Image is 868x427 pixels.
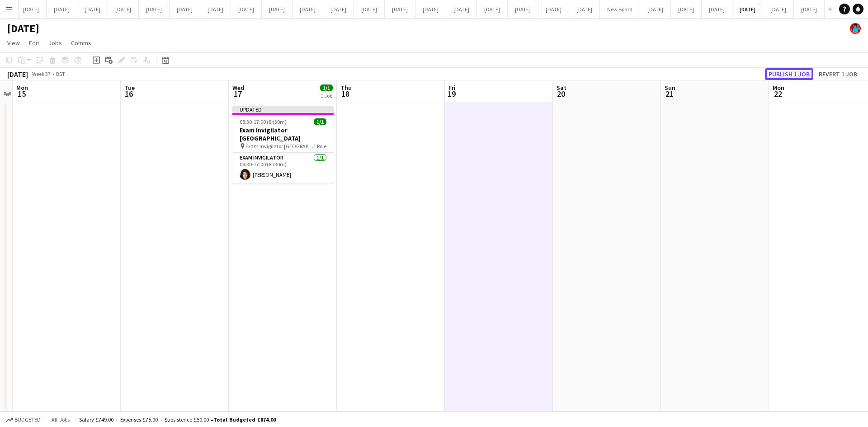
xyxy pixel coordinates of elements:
span: Thu [340,84,352,92]
button: [DATE] [732,0,763,18]
span: Wed [232,84,244,92]
h3: Exam Invigilator [GEOGRAPHIC_DATA] [232,126,334,142]
a: Edit [25,37,43,49]
span: 19 [447,89,456,99]
div: Salary £749.00 + Expenses £75.00 + Subsistence £50.00 = [79,416,276,423]
span: Sat [557,84,566,92]
button: [DATE] [477,0,508,18]
button: [DATE] [569,0,600,18]
button: [DATE] [108,0,139,18]
button: [DATE] [323,0,354,18]
a: Jobs [45,37,66,49]
button: [DATE] [702,0,732,18]
button: [DATE] [385,0,415,18]
span: Edit [29,39,39,47]
span: 20 [555,89,566,99]
span: Exam Invigilator [GEOGRAPHIC_DATA] [245,143,313,150]
button: [DATE] [139,0,170,18]
button: [DATE] [200,0,231,18]
span: Week 37 [30,70,52,77]
button: [DATE] [77,0,108,18]
button: [DATE] [538,0,569,18]
span: Mon [773,84,784,92]
span: 1 Role [313,143,326,150]
span: 1/1 [314,118,326,125]
span: Budgeted [14,417,41,423]
h1: [DATE] [7,22,39,35]
button: Revert 1 job [815,68,861,80]
app-job-card: Updated08:30-17:00 (8h30m)1/1Exam Invigilator [GEOGRAPHIC_DATA] Exam Invigilator [GEOGRAPHIC_DATA... [232,106,334,183]
span: 1/1 [320,84,333,91]
button: [DATE] [292,0,323,18]
span: Comms [71,39,91,47]
button: [DATE] [640,0,671,18]
a: Comms [67,37,95,49]
button: [DATE] [170,0,200,18]
div: 1 Job [321,92,332,99]
button: [DATE] [415,0,446,18]
button: Publish 1 job [765,68,813,80]
span: 16 [123,89,135,99]
button: [DATE] [794,0,825,18]
button: [DATE] [16,0,47,18]
span: 21 [663,89,675,99]
span: View [7,39,20,47]
app-user-avatar: Oscar Peck [850,23,861,34]
button: [DATE] [763,0,794,18]
span: Tue [124,84,135,92]
span: 17 [231,89,244,99]
button: [DATE] [262,0,292,18]
span: 22 [771,89,784,99]
app-card-role: Exam Invigilator1/108:30-17:00 (8h30m)[PERSON_NAME] [232,153,334,183]
span: Jobs [48,39,62,47]
span: 18 [339,89,352,99]
button: Budgeted [5,415,42,425]
button: [DATE] [354,0,385,18]
button: New Board [600,0,640,18]
button: [DATE] [508,0,538,18]
div: Updated [232,106,334,113]
span: Mon [16,84,28,92]
div: [DATE] [7,70,28,79]
button: [DATE] [446,0,477,18]
span: Total Budgeted £874.00 [213,416,276,423]
span: 15 [15,89,28,99]
button: [DATE] [231,0,262,18]
span: Sun [665,84,675,92]
span: 08:30-17:00 (8h30m) [240,118,287,125]
span: Fri [448,84,456,92]
a: View [4,37,24,49]
button: [DATE] [47,0,77,18]
span: All jobs [50,416,71,423]
button: [DATE] [671,0,702,18]
div: BST [56,70,65,77]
